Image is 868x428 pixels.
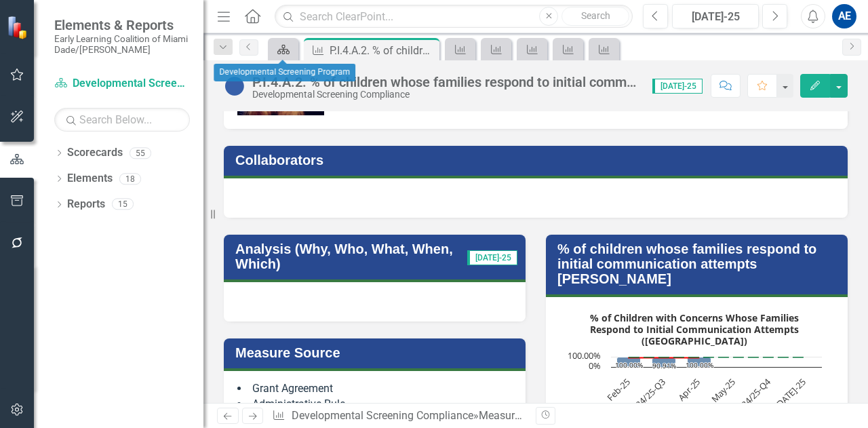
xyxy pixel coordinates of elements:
[67,145,123,161] a: Scorecards
[252,382,333,395] span: Grant Agreement
[214,64,355,81] div: Developmental Screening Program
[67,171,113,187] a: Elements
[479,409,526,422] a: Measures
[330,42,436,59] div: P.I.4.A.2. % of children whose families respond to initial communication attempts ([PERSON_NAME])
[224,75,245,97] img: No Information
[467,250,517,265] span: [DATE]-25
[235,241,467,271] h3: Analysis (Why, Who, What, When, Which)
[589,359,601,372] text: 0%
[675,376,703,403] text: Apr-25
[557,241,841,286] h3: % of children whose families respond to initial communication attempts [PERSON_NAME]
[112,199,134,210] div: 15
[54,108,190,132] input: Search Below...
[590,311,799,347] text: % of Children with Concerns Whose Families Respond to Initial Communication Attempts ([GEOGRAPHIC...
[292,409,473,422] a: Developmental Screening Compliance
[772,376,808,412] text: [DATE]-25
[252,75,639,90] div: P.I.4.A.2. % of children whose families respond to initial communication attempts ([PERSON_NAME])
[709,376,738,405] text: May-25
[581,10,610,21] span: Search
[54,76,190,92] a: Developmental Screening Compliance
[686,360,713,370] text: 100.00%
[67,197,105,212] a: Reports
[568,349,601,362] text: 100.00%
[252,90,639,100] div: Developmental Screening Compliance
[605,376,633,404] text: Feb-25
[832,4,856,28] button: AE
[54,17,190,33] span: Elements & Reports
[672,4,759,28] button: [DATE]-25
[272,408,526,424] div: » »
[235,345,519,360] h3: Measure Source
[652,361,676,370] text: 90.91%
[235,153,841,168] h3: Collaborators
[615,360,643,370] text: 100.00%
[7,16,31,39] img: ClearPoint Strategy
[54,33,190,56] small: Early Learning Coalition of Miami Dade/[PERSON_NAME]
[561,7,629,26] button: Search
[677,9,754,25] div: [DATE]-25
[252,397,345,410] span: Administrative Rule
[275,5,633,28] input: Search ClearPoint...
[119,173,141,184] div: 18
[130,147,151,159] div: 55
[652,79,703,94] span: [DATE]-25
